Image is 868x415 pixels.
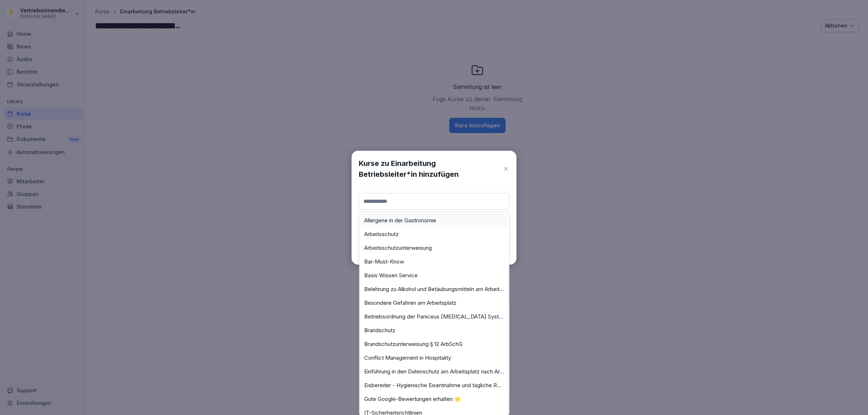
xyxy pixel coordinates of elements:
[364,396,461,402] label: Gute Google-Bewertungen erhalten 🌟
[364,258,404,265] label: Bar-Must-Know
[364,313,505,320] label: Betriebsordnung der Paniceus [MEDICAL_DATA] Systemzentrale
[364,327,395,334] label: Brandschutz
[364,245,432,251] label: Arbeitsschutzunterweisung
[364,272,418,279] label: Basis Wissen Service
[364,382,505,389] label: Eisbereiter - Hygienische Eisentnahme und tägliche Reinigung
[364,341,463,347] label: Brandschutzunterweisung § 12 ArbSchG
[364,231,399,238] label: Arbeitsschutz
[364,286,505,292] label: Belehrung zu Alkohol und Betäubungsmitteln am Arbeitsplatz
[364,300,456,306] label: Besondere Gefahren am Arbeitsplatz
[364,217,436,224] label: Allergene in der Gastronomie
[364,355,451,361] label: Conflict Management in Hospitality
[364,368,505,375] label: Einführung in den Datenschutz am Arbeitsplatz nach Art. 13 ff. DSGVO
[359,158,503,180] h1: Kurse zu Einarbeitung Betriebsleiter*in hinzufügen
